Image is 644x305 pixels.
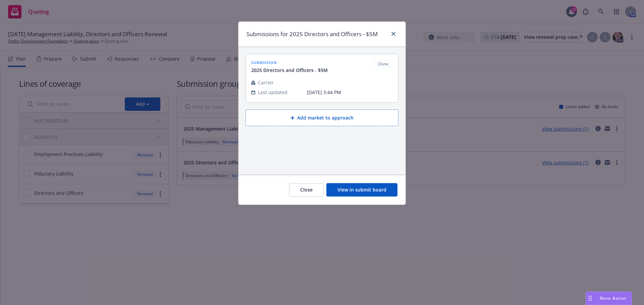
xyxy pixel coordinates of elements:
div: Drag to move [586,292,594,305]
button: Add market to approach [246,109,398,126]
a: close [389,30,397,38]
span: Nova Assist [600,295,626,301]
span: 2025 Directors and Officers - $5M [251,67,328,74]
span: submission [251,60,328,65]
span: [DATE] 3:44 PM [307,89,393,96]
span: Last updated [258,89,287,96]
span: Done [377,61,390,67]
button: Close [289,183,324,197]
button: View in submit board [326,183,397,197]
h1: Submissions for 2025 Directors and Officers - $5M [247,30,378,39]
span: Carrier [258,79,274,86]
button: Nova Assist [586,292,632,305]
